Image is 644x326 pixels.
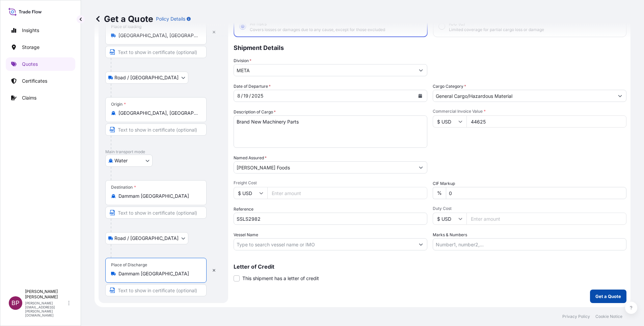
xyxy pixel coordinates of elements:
[11,300,20,306] span: BP
[433,187,446,199] div: %
[114,235,179,242] span: Road / [GEOGRAPHIC_DATA]
[562,314,590,319] a: Privacy Policy
[105,232,188,244] button: Select transport
[234,161,415,173] input: Full name
[22,78,47,84] p: Certificates
[234,37,626,57] p: Shipment Details
[433,90,614,102] input: Select a commodity type
[243,92,249,100] div: day,
[105,155,153,167] button: Select transport
[234,213,427,225] input: Your internal reference
[6,40,75,54] a: Storage
[22,94,36,101] p: Claims
[433,232,467,238] label: Marks & Numbers
[114,74,179,81] span: Road / [GEOGRAPHIC_DATA]
[614,90,626,102] button: Show suggestions
[105,149,221,155] p: Main transport mode
[433,238,626,250] input: Number1, number2,...
[415,238,427,250] button: Show suggestions
[433,206,626,211] span: Duty Cost
[114,157,128,164] span: Water
[6,91,75,105] a: Claims
[234,206,253,213] label: Reference
[446,187,626,199] input: Enter percentage
[105,124,207,136] input: Text to appear on certificate
[234,264,626,269] p: Letter of Credit
[595,293,621,300] p: Get a Quote
[6,57,75,71] a: Quotes
[234,109,276,115] label: Description of Cargo
[6,24,75,37] a: Insights
[22,61,38,67] p: Quotes
[433,109,626,114] span: Commercial Invoice Value
[25,301,67,317] p: [PERSON_NAME][EMAIL_ADDRESS][PERSON_NAME][DOMAIN_NAME]
[251,92,264,100] div: year,
[22,44,39,51] p: Storage
[415,90,426,101] button: Calendar
[234,83,271,90] span: Date of Departure
[234,180,427,186] span: Freight Cost
[234,232,258,238] label: Vessel Name
[118,193,198,199] input: Destination
[234,238,415,250] input: Type to search vessel name or IMO
[111,102,126,107] div: Origin
[234,64,415,76] input: Type to search division
[433,83,466,90] label: Cargo Category
[590,290,626,303] button: Get a Quote
[111,185,136,190] div: Destination
[466,115,626,128] input: Type amount
[415,161,427,173] button: Show suggestions
[118,270,198,277] input: Place of Discharge
[242,275,319,282] span: This shipment has a letter of credit
[25,289,67,300] p: [PERSON_NAME] [PERSON_NAME]
[156,16,185,22] p: Policy Details
[105,72,188,84] button: Select transport
[415,64,427,76] button: Show suggestions
[111,262,147,268] div: Place of Discharge
[237,92,241,100] div: month,
[595,314,622,319] a: Cookie Notice
[234,57,251,64] label: Division
[118,110,198,116] input: Origin
[433,180,455,187] label: CIF Markup
[105,207,207,219] input: Text to appear on certificate
[105,46,207,58] input: Text to appear on certificate
[267,187,427,199] input: Enter amount
[241,92,243,100] div: /
[234,155,267,161] label: Named Assured
[95,13,153,24] p: Get a Quote
[22,27,39,34] p: Insights
[466,213,626,225] input: Enter amount
[249,92,251,100] div: /
[6,74,75,88] a: Certificates
[105,284,207,296] input: Text to appear on certificate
